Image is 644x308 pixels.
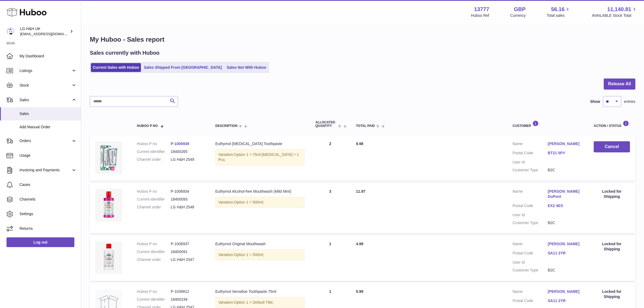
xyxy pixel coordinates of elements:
[513,203,548,210] dt: Postal Code
[20,32,80,36] span: [EMAIL_ADDRESS][DOMAIN_NAME]
[91,63,141,72] a: Current Sales with Huboo
[90,49,160,57] h2: Sales currently with Huboo
[171,241,204,247] dd: P-1006937
[474,6,489,13] strong: 13777
[19,211,77,217] span: Settings
[137,257,171,262] dt: Channel order
[594,241,630,252] div: Locked for Shipping
[592,13,638,18] span: AVAILABLE Stock Total
[90,35,635,44] h1: My Huboo - Sales report
[137,149,171,154] dt: Current identifier
[548,268,583,273] dd: B2C
[548,251,583,256] a: SA11 2YR
[514,6,526,13] strong: GBP
[20,26,69,37] div: LG H&H UK
[171,142,189,146] a: P-1006939
[547,6,571,18] a: 56.16 Total sales
[310,184,351,233] td: 3
[137,124,158,128] span: Huboo P no
[171,205,204,210] dd: LG H&H 2548
[594,289,630,299] div: Locked for Shipping
[137,241,171,247] dt: Huboo P no
[592,6,638,18] a: 11,140.81 AVAILABLE Stock Total
[548,150,583,156] a: BT21 0PY
[624,99,635,104] span: entries
[215,124,237,128] span: Description
[513,150,548,157] dt: Postal Code
[548,203,583,208] a: EX2 4ES
[19,83,71,88] span: Stock
[215,141,305,146] div: Euthymol [MEDICAL_DATA] Toothpaste
[356,289,363,294] span: 5.99
[548,189,583,199] a: [PERSON_NAME] DuPont
[548,220,583,225] dd: B2C
[594,141,630,152] button: Cancel
[310,236,351,281] td: 1
[356,189,365,194] span: 11.97
[594,120,630,128] div: Action / Status
[594,189,630,199] div: Locked for Shipping
[513,241,548,248] dt: Name
[234,300,274,304] span: Option 1 = Default Title;
[548,289,583,294] a: [PERSON_NAME]
[215,189,305,194] div: Euthymol Alcohol-free Mouthwash (Mild Mint)
[513,260,548,265] dt: User Id
[19,124,77,130] span: Add Manual Order
[215,197,305,208] div: Variation:
[137,289,171,294] dt: Huboo P no
[513,298,548,305] dt: Postal Code
[137,197,171,202] dt: Current identifier
[513,251,548,257] dt: Postal Code
[19,97,71,103] span: Sales
[513,168,548,173] dt: Customer Type
[95,241,122,274] img: Euthymol-Original-Mouthwash-500ml.webp
[607,6,631,13] span: 11,140.81
[171,297,204,302] dd: 18400194
[551,6,564,13] span: 56.16
[513,220,548,225] dt: Customer Type
[548,141,583,146] a: [PERSON_NAME]
[19,153,77,158] span: Usage
[215,249,305,260] div: Variation:
[95,141,122,174] img: whitening-toothpaste.webp
[137,189,171,194] dt: Huboo P no
[19,168,71,173] span: Invoicing and Payments
[215,149,305,165] div: Variation:
[19,226,77,231] span: Returns
[548,298,583,303] a: SA11 2YR
[171,189,204,194] dd: P-1006934
[215,289,305,294] div: Euthymol Sensitive Toothpaste 75ml
[356,242,363,246] span: 4.99
[6,27,15,35] img: veechen@lghnh.co.uk
[171,289,204,294] dd: P-1039812
[171,249,204,254] dd: 18400091
[234,200,264,204] span: Option 1 = 500ml;
[548,168,583,173] dd: B2C
[215,241,305,247] div: Euthymol Original Mouthwash
[604,78,635,90] button: Release All
[225,63,268,72] a: Sales Not With Huboo
[513,160,548,165] dt: User Id
[513,212,548,218] dt: User Id
[137,157,171,162] dt: Channel order
[513,289,548,296] dt: Name
[510,13,526,18] div: Currency
[171,149,204,154] dd: 18400265
[547,13,571,18] span: Total sales
[171,257,204,262] dd: LG H&H 2547
[513,268,548,273] dt: Customer Type
[356,124,375,128] span: Total paid
[234,152,262,157] span: Option 1 = 75ml;
[19,182,77,187] span: Cases
[590,99,600,104] label: Show
[142,63,224,72] a: Sales Shipped From [GEOGRAPHIC_DATA]
[356,142,363,146] span: 9.98
[234,253,264,257] span: Option 1 = 500ml;
[6,237,74,247] a: Log out
[19,111,77,116] span: Sales
[137,249,171,254] dt: Current identifier
[19,54,77,59] span: My Dashboard
[19,197,77,202] span: Channels
[513,120,583,128] div: Customer
[137,205,171,210] dt: Channel order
